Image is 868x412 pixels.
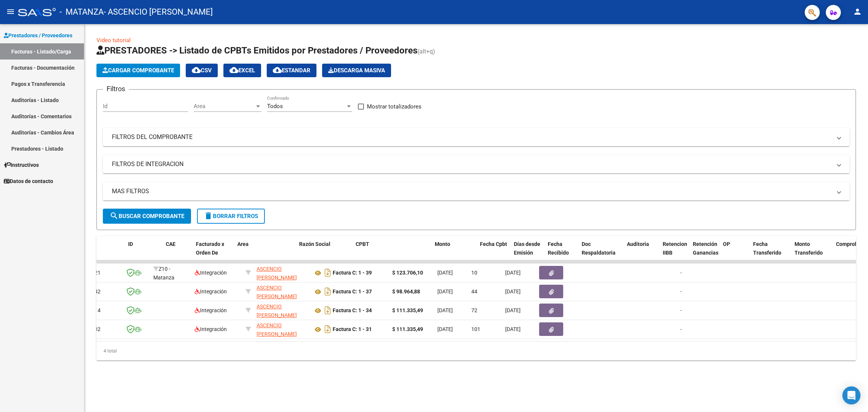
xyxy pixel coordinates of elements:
span: 72 [471,307,477,313]
span: Auditoria [627,241,649,247]
span: ID [128,241,133,247]
strong: $ 111.335,49 [392,307,423,313]
span: Cargar Comprobante [102,67,174,74]
span: - [680,270,682,276]
span: Todos [267,103,283,110]
span: [DATE] [505,307,521,313]
span: 10 [471,270,477,276]
span: Retencion IIBB [663,241,687,256]
span: Prestadores / Proveedores [4,31,72,40]
datatable-header-cell: Monto Transferido [792,236,833,269]
span: PRESTADORES -> Listado de CPBTs Emitidos por Prestadores / Proveedores [96,45,417,56]
button: Estandar [267,64,316,77]
strong: Factura C: 1 - 34 [333,308,372,314]
span: Descarga Masiva [328,67,385,74]
strong: $ 98.964,88 [392,288,420,295]
span: ASCENCIO [PERSON_NAME] [257,266,297,281]
span: Integración [195,288,227,295]
span: Fecha Transferido [753,241,781,256]
span: Fecha Recibido [548,241,569,256]
span: 44 [471,288,477,295]
span: 101 [471,326,480,332]
mat-icon: delete [204,211,213,220]
mat-icon: search [110,211,119,220]
datatable-header-cell: Fecha Transferido [750,236,792,269]
span: Area [237,241,249,247]
span: Monto Transferido [795,241,823,256]
strong: $ 111.335,49 [392,326,423,332]
strong: Factura C: 1 - 39 [333,270,372,276]
div: 27289710243 [257,302,307,318]
span: Doc Respaldatoria [582,241,616,256]
datatable-header-cell: Facturado x Orden De [193,236,234,269]
a: Video tutorial [96,37,131,44]
datatable-header-cell: Monto [432,236,477,269]
span: Fecha Cpbt [480,241,507,247]
mat-icon: person [853,7,862,16]
div: Open Intercom Messenger [842,386,860,404]
button: Borrar Filtros [197,209,265,224]
button: Cargar Comprobante [96,64,180,77]
span: Datos de contacto [4,177,53,185]
mat-panel-title: FILTROS DE INTEGRACION [112,160,831,168]
span: Estandar [273,67,310,74]
span: - [680,307,682,313]
span: Instructivos [4,161,39,169]
span: CAE [166,241,176,247]
span: Razón Social [299,241,330,247]
span: Retención Ganancias [693,241,718,256]
span: Integración [195,326,227,332]
datatable-header-cell: Retención Ganancias [690,236,720,269]
mat-icon: cloud_download [192,66,201,75]
span: - [680,288,682,295]
span: EXCEL [229,67,255,74]
span: Días desde Emisión [514,241,540,256]
span: [DATE] [505,270,521,276]
span: Borrar Filtros [204,213,258,220]
span: [DATE] [437,270,453,276]
datatable-header-cell: ID [125,236,163,269]
span: Mostrar totalizadores [367,102,422,111]
button: Descarga Masiva [322,64,391,77]
span: Z10 - Matanza [153,266,174,281]
datatable-header-cell: CPBT [353,236,432,269]
span: ASCENCIO [PERSON_NAME] [257,285,297,299]
div: 27289710243 [257,321,307,337]
mat-expansion-panel-header: MAS FILTROS [103,182,850,200]
i: Descargar documento [323,323,333,335]
span: [DATE] [437,288,453,295]
span: Integración [195,307,227,313]
mat-panel-title: FILTROS DEL COMPROBANTE [112,133,831,141]
span: [DATE] [437,326,453,332]
datatable-header-cell: Retencion IIBB [660,236,690,269]
strong: Factura C: 1 - 37 [333,289,372,295]
datatable-header-cell: Fecha Recibido [545,236,579,269]
span: [DATE] [505,288,521,295]
span: Facturado x Orden De [196,241,224,256]
span: - ASCENCIO [PERSON_NAME] [104,4,213,20]
datatable-header-cell: Area [234,236,285,269]
span: Integración [195,270,227,276]
datatable-header-cell: Fecha Cpbt [477,236,511,269]
span: ASCENCIO [PERSON_NAME] [257,322,297,337]
strong: Factura C: 1 - 31 [333,327,372,333]
span: [DATE] [437,307,453,313]
span: Buscar Comprobante [110,213,184,220]
div: 27289710243 [257,265,307,281]
span: ASCENCIO [PERSON_NAME] [257,304,297,318]
i: Descargar documento [323,285,333,298]
h3: Filtros [103,84,129,94]
button: CSV [186,64,218,77]
div: 4 total [96,342,856,360]
span: (alt+q) [417,48,435,55]
button: Buscar Comprobante [103,209,191,224]
div: 27289710243 [257,284,307,299]
span: - MATANZA [60,4,104,20]
span: Monto [435,241,450,247]
span: - [680,326,682,332]
mat-icon: cloud_download [273,66,282,75]
span: CSV [192,67,212,74]
datatable-header-cell: CAE [163,236,193,269]
datatable-header-cell: Auditoria [624,236,660,269]
mat-icon: cloud_download [229,66,238,75]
